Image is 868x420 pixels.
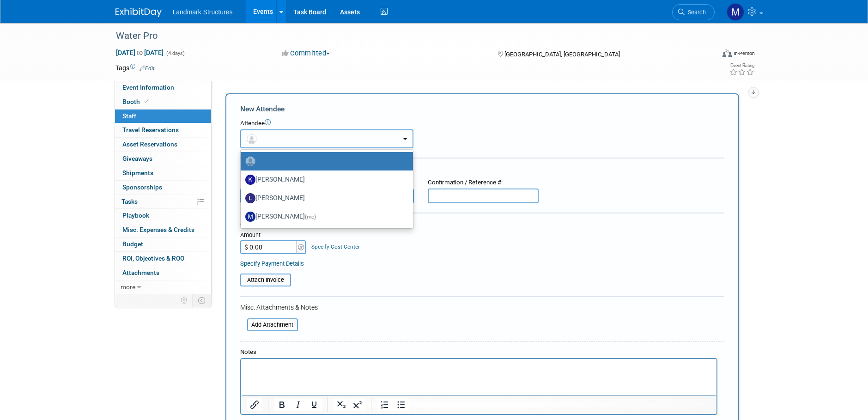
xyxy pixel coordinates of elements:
img: Maryann Tijerina [727,3,744,21]
img: M.jpg [245,212,255,222]
span: Attachments [122,269,159,276]
span: Giveaways [122,155,152,162]
a: Staff [115,110,211,123]
td: Toggle Event Tabs [192,294,211,306]
a: Playbook [115,209,211,223]
button: Bold [274,398,290,411]
a: Asset Reservations [115,138,211,152]
span: ROI, Objectives & ROO [122,255,184,262]
button: Superscript [350,398,365,411]
a: Booth [115,95,211,109]
img: ExhibitDay [115,8,162,17]
button: Italic [290,398,306,411]
span: Sponsorships [122,183,162,191]
div: Confirmation / Reference #: [428,178,539,187]
button: Numbered list [377,398,393,411]
div: Cost: [240,220,724,229]
span: Asset Reservations [122,140,177,148]
span: Staff [122,112,136,120]
span: Misc. Expenses & Credits [122,226,194,233]
div: Water Pro [113,28,701,44]
iframe: Rich Text Area [241,359,716,395]
a: Sponsorships [115,181,211,195]
div: Misc. Attachments & Notes [240,303,724,312]
label: [PERSON_NAME] [245,209,404,224]
button: Insert/edit link [247,398,262,411]
a: Search [672,4,715,20]
div: Amount [240,231,307,240]
a: Travel Reservations [115,123,211,137]
a: more [115,280,211,294]
img: Unassigned-User-Icon.png [245,156,255,166]
a: ROI, Objectives & ROO [115,252,211,266]
div: Registration / Ticket Info (optional) [240,164,724,174]
a: Specify Payment Details [240,260,304,267]
span: Search [685,9,706,16]
a: Event Information [115,81,211,95]
a: Specify Cost Center [311,243,360,250]
div: Notes [240,348,717,357]
a: Misc. Expenses & Credits [115,223,211,237]
span: (4 days) [165,50,185,56]
span: Shipments [122,169,153,177]
span: (me) [305,213,316,220]
a: Attachments [115,266,211,280]
td: Tags [115,63,155,73]
span: Playbook [122,212,149,219]
span: [DATE] [DATE] [115,49,164,57]
span: Tasks [121,198,138,205]
a: Edit [140,65,155,72]
label: [PERSON_NAME] [245,191,404,206]
a: Tasks [115,195,211,209]
span: Booth [122,98,151,105]
span: more [121,283,135,291]
a: Giveaways [115,152,211,166]
div: Event Format [660,48,755,62]
button: Subscript [334,398,349,411]
i: Booth reservation complete [144,99,149,104]
span: Landmark Structures [173,8,233,16]
span: to [135,49,144,56]
div: Attendee [240,119,724,128]
td: Personalize Event Tab Strip [176,294,193,306]
img: L.jpg [245,193,255,203]
button: Underline [306,398,322,411]
label: [PERSON_NAME] [245,172,404,187]
div: New Attendee [240,104,724,114]
span: Travel Reservations [122,126,179,134]
a: Shipments [115,166,211,180]
button: Committed [279,49,334,58]
div: Event Rating [729,63,754,68]
span: Event Information [122,84,174,91]
div: In-Person [733,50,755,57]
button: Bullet list [393,398,409,411]
a: Budget [115,237,211,251]
img: Format-Inperson.png [722,49,732,57]
img: K.jpg [245,175,255,185]
span: [GEOGRAPHIC_DATA], [GEOGRAPHIC_DATA] [504,51,620,58]
span: Budget [122,240,143,248]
